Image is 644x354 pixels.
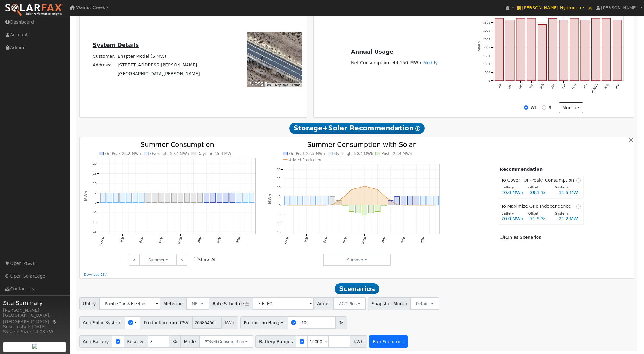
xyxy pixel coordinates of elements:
text: Push -22.4 MWh [381,152,412,156]
span: Rate Schedule [209,297,253,310]
div: 11.5 MW [555,189,584,196]
rect: onclick="" [120,193,125,203]
td: [STREET_ADDRESS][PERSON_NAME] [116,61,201,69]
i: Show Help [415,126,420,131]
u: Recommendation [500,167,543,172]
text: 2500 [483,38,490,41]
circle: onclick="" [299,204,301,206]
td: [GEOGRAPHIC_DATA][PERSON_NAME] [116,69,201,78]
button: Summer [323,254,391,266]
rect: onclick="" [414,196,419,205]
text: [DATE] [591,83,598,93]
span: Add Solar System [79,316,125,329]
rect: onclick="" [548,19,557,81]
rect: onclick="" [284,196,290,205]
img: Google [249,79,269,87]
text: 9PM [420,236,425,243]
text: Dec [518,83,523,90]
span: kWh [221,316,238,329]
text: Added Production [289,157,322,162]
text: Daytime 45.4 MWh [197,152,234,156]
rect: onclick="" [113,193,119,203]
text: -5 [94,211,97,214]
rect: onclick="" [223,193,228,203]
text: -10 [92,220,96,224]
circle: onclick="" [292,204,295,206]
span: % [169,335,180,348]
span: Battery Ranges [255,335,296,348]
rect: onclick="" [349,205,354,211]
label: Wh [530,104,538,111]
span: Utility [79,297,100,310]
rect: onclick="" [107,193,112,203]
text: On-Peak 25.2 MWh [105,152,141,156]
text: On-Peak 22.5 MWh [289,152,325,156]
div: [GEOGRAPHIC_DATA], [GEOGRAPHIC_DATA] [3,312,66,325]
a: Open this area in Google Maps (opens a new window) [249,79,269,87]
text: Sep [614,83,620,90]
button: Keyboard shortcuts [267,83,271,87]
rect: onclick="" [191,193,196,203]
text: 5 [279,194,280,198]
circle: onclick="" [312,204,314,206]
text: 12PM [177,236,183,245]
a: Download CSV [84,273,107,276]
a: Map [52,319,58,324]
div: Offset [525,185,552,190]
rect: onclick="" [581,20,589,81]
text: 3PM [381,236,386,243]
span: [PERSON_NAME] Hydrogen [522,5,581,10]
circle: onclick="" [344,194,346,197]
text: 0 [279,203,280,207]
div: 21.2 MW [555,216,584,222]
rect: onclick="" [613,20,622,81]
a: < [129,254,140,266]
label: Run as Scenarios [500,234,541,241]
circle: onclick="" [422,204,424,206]
text: 4000 [483,12,490,16]
text: Jun [582,83,588,89]
text: -15 [276,230,281,234]
text: 6PM [400,236,406,243]
div: System Size: 14.08 kW [3,329,66,335]
text: 2000 [483,46,490,49]
circle: onclick="" [435,204,437,206]
rect: onclick="" [336,200,341,205]
rect: onclick="" [495,19,504,81]
text: -15 [92,230,96,233]
button: Map Data [275,83,288,87]
text: 12PM [361,236,367,245]
rect: onclick="" [401,196,406,205]
rect: onclick="" [559,20,568,81]
span: Site Summary [3,299,66,307]
img: SolarFax [5,3,63,16]
rect: onclick="" [427,196,432,205]
span: × [588,4,593,11]
text: 6AM [322,236,328,243]
rect: onclick="" [159,193,164,203]
span: [PERSON_NAME] [601,5,637,10]
text: Overnight 50.4 MWh [150,152,189,156]
circle: onclick="" [338,199,340,202]
text: -5 [278,212,281,216]
text: 12AM [99,236,105,245]
rect: onclick="" [407,196,412,205]
rect: onclick="" [146,193,151,203]
span: Storage+Solar Recommendation [289,123,425,134]
input: Select a Utility [99,297,160,310]
span: Production from CSV [140,316,192,329]
text: MWh [83,191,88,201]
div: Battery [498,211,525,216]
span: % [336,316,347,329]
circle: onclick="" [331,203,334,206]
text: 3AM [119,236,124,243]
rect: onclick="" [210,193,216,203]
div: 70.0 MWh [498,216,527,222]
text: 15 [277,176,281,180]
rect: onclick="" [304,196,309,205]
circle: onclick="" [350,188,353,191]
span: kWh [350,335,367,348]
span: Metering [160,297,187,310]
div: Solar Install: [DATE] [3,324,66,330]
rect: onclick="" [592,19,600,81]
